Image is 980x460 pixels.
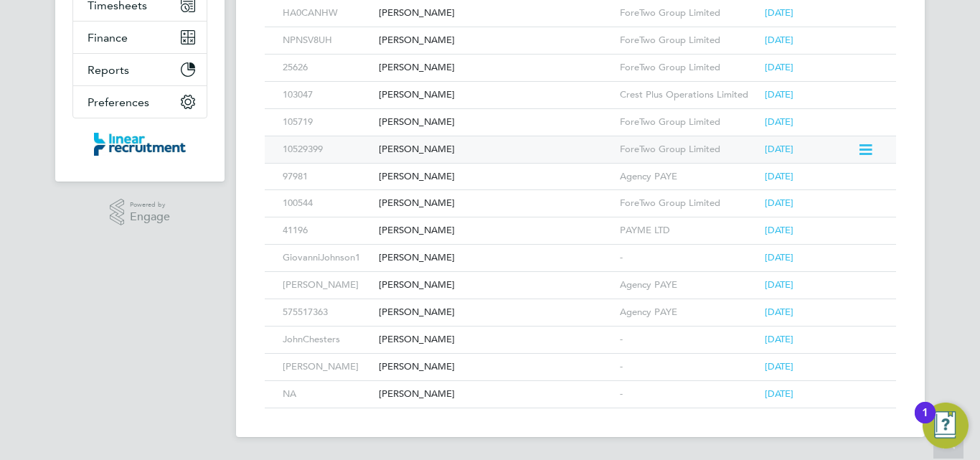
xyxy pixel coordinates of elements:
a: Go to home page [72,133,207,156]
span: Reports [88,63,129,77]
div: ForeTwo Group Limited [616,109,761,136]
div: [PERSON_NAME] [375,27,616,54]
div: [PERSON_NAME] [279,354,375,380]
button: Reports [73,54,207,85]
div: [PERSON_NAME] [375,136,616,163]
div: [PERSON_NAME] [375,354,616,380]
a: 105719[PERSON_NAME]ForeTwo Group Limited[DATE] [279,108,882,121]
div: [PERSON_NAME] [375,82,616,108]
div: NA [279,381,375,408]
span: [DATE] [765,34,793,46]
div: [PERSON_NAME] [375,109,616,136]
span: Preferences [88,95,149,109]
a: GiovanniJohnson1[PERSON_NAME]-[DATE] [279,244,882,256]
a: JohnChesters[PERSON_NAME]-[DATE] [279,326,882,338]
span: [DATE] [765,6,793,19]
a: 10529399[PERSON_NAME]ForeTwo Group Limited[DATE] [279,136,857,148]
button: Preferences [73,86,207,118]
div: 25626 [279,55,375,81]
button: Open Resource Center, 1 new notification [923,403,969,449]
a: 100544[PERSON_NAME]ForeTwo Group Limited[DATE] [279,189,882,202]
span: [DATE] [765,278,793,291]
a: 97981[PERSON_NAME]Agency PAYE[DATE] [279,163,882,175]
div: ForeTwo Group Limited [616,55,761,81]
span: [DATE] [765,306,793,318]
div: [PERSON_NAME] [375,164,616,190]
div: 41196 [279,217,375,244]
div: ForeTwo Group Limited [616,190,761,217]
div: - [616,245,761,271]
div: Agency PAYE [616,299,761,326]
a: NPNSV8UH[PERSON_NAME]ForeTwo Group Limited[DATE] [279,27,882,39]
div: 103047 [279,82,375,108]
span: [DATE] [765,88,793,100]
div: [PERSON_NAME] [375,272,616,299]
div: Crest Plus Operations Limited [616,82,761,108]
span: Engage [130,211,170,223]
span: [DATE] [765,224,793,236]
div: NPNSV8UH [279,27,375,54]
div: [PERSON_NAME] [375,327,616,353]
span: [DATE] [765,360,793,372]
a: 41196[PERSON_NAME]PAYME LTD[DATE] [279,217,882,229]
span: [DATE] [765,61,793,73]
span: Finance [88,31,128,44]
a: Powered byEngage [110,199,171,226]
div: [PERSON_NAME] [375,245,616,271]
div: [PERSON_NAME] [375,381,616,408]
div: PAYME LTD [616,217,761,244]
div: Agency PAYE [616,164,761,190]
a: 575517363[PERSON_NAME]Agency PAYE[DATE] [279,299,882,311]
div: [PERSON_NAME] [375,217,616,244]
a: NA[PERSON_NAME]-[DATE] [279,380,882,393]
span: [DATE] [765,333,793,345]
div: JohnChesters [279,327,375,353]
div: [PERSON_NAME] [375,190,616,217]
span: [DATE] [765,170,793,182]
div: 100544 [279,190,375,217]
div: 10529399 [279,136,375,163]
a: [PERSON_NAME][PERSON_NAME]Agency PAYE[DATE] [279,271,882,283]
div: - [616,381,761,408]
div: 105719 [279,109,375,136]
div: ForeTwo Group Limited [616,27,761,54]
a: 25626[PERSON_NAME]ForeTwo Group Limited[DATE] [279,54,882,66]
div: [PERSON_NAME] [375,299,616,326]
div: [PERSON_NAME] [279,272,375,299]
div: GiovanniJohnson1 [279,245,375,271]
span: [DATE] [765,388,793,400]
a: [PERSON_NAME][PERSON_NAME]-[DATE] [279,353,882,365]
span: [DATE] [765,197,793,209]
img: linearrecruitment-logo-retina.png [94,133,186,156]
div: Agency PAYE [616,272,761,299]
span: Powered by [130,199,170,211]
div: 1 [922,413,928,431]
button: Finance [73,22,207,53]
a: 103047[PERSON_NAME]Crest Plus Operations Limited[DATE] [279,81,882,93]
div: [PERSON_NAME] [375,55,616,81]
div: ForeTwo Group Limited [616,136,761,163]
div: - [616,354,761,380]
span: [DATE] [765,116,793,128]
div: 97981 [279,164,375,190]
span: [DATE] [765,143,793,155]
span: [DATE] [765,251,793,263]
div: 575517363 [279,299,375,326]
div: - [616,327,761,353]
